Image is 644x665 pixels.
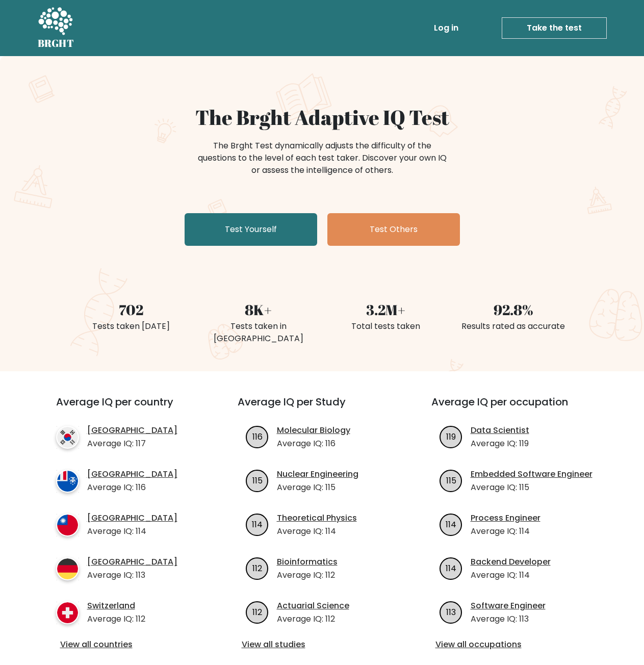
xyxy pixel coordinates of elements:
a: Theoretical Physics [277,512,357,524]
img: country [56,601,79,624]
p: Average IQ: 113 [87,569,177,581]
div: The Brght Test dynamically adjusts the difficulty of the questions to the level of each test take... [195,140,450,176]
p: Average IQ: 115 [277,481,358,494]
img: country [56,426,79,449]
img: country [56,470,79,493]
div: 8K+ [201,299,316,320]
p: Average IQ: 116 [277,438,350,450]
text: 119 [446,430,456,442]
a: Process Engineer [471,512,540,524]
p: Average IQ: 114 [277,525,357,538]
div: 3.2M+ [328,299,444,320]
a: Log in [430,18,462,38]
a: [GEOGRAPHIC_DATA] [87,512,177,524]
p: Average IQ: 115 [471,481,593,494]
img: country [56,557,79,580]
text: 114 [252,518,263,530]
h1: The Brght Adaptive IQ Test [73,105,571,130]
a: Test Yourself [185,213,317,246]
p: Average IQ: 116 [87,481,177,494]
a: Actuarial Science [277,600,349,612]
p: Average IQ: 113 [471,613,546,625]
div: Tests taken [DATE] [73,320,189,332]
a: [GEOGRAPHIC_DATA] [87,468,177,480]
p: Average IQ: 114 [471,569,551,581]
p: Average IQ: 112 [87,613,145,625]
a: [GEOGRAPHIC_DATA] [87,556,177,568]
a: Nuclear Engineering [277,468,358,480]
text: 114 [446,562,456,574]
text: 115 [252,474,262,486]
h3: Average IQ per Study [238,396,407,420]
a: [GEOGRAPHIC_DATA] [87,424,177,437]
a: Molecular Biology [277,424,350,437]
div: 92.8% [456,299,571,320]
div: Total tests taken [328,320,444,332]
a: BRGHT [38,4,74,52]
a: View all studies [242,638,403,651]
a: View all occupations [435,638,597,651]
p: Average IQ: 119 [471,438,529,450]
a: Test Others [327,213,460,246]
a: Embedded Software Engineer [471,468,593,480]
h3: Average IQ per country [56,396,201,420]
text: 115 [446,474,456,486]
text: 114 [446,518,456,530]
a: Software Engineer [471,600,546,612]
a: Bioinformatics [277,556,338,568]
p: Average IQ: 117 [87,438,177,450]
p: Average IQ: 112 [277,569,338,581]
h5: BRGHT [38,37,74,49]
p: Average IQ: 114 [87,525,177,538]
a: Switzerland [87,600,145,612]
text: 116 [252,430,262,442]
text: 112 [252,562,262,574]
div: Results rated as accurate [456,320,571,332]
a: Backend Developer [471,556,551,568]
div: 702 [73,299,189,320]
div: Tests taken in [GEOGRAPHIC_DATA] [201,320,316,345]
h3: Average IQ per occupation [431,396,601,420]
p: Average IQ: 114 [471,525,540,538]
a: Data Scientist [471,424,529,437]
a: View all countries [60,638,197,651]
text: 113 [446,606,456,618]
a: Take the test [502,17,607,39]
p: Average IQ: 112 [277,613,349,625]
text: 112 [252,606,262,618]
img: country [56,514,79,536]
